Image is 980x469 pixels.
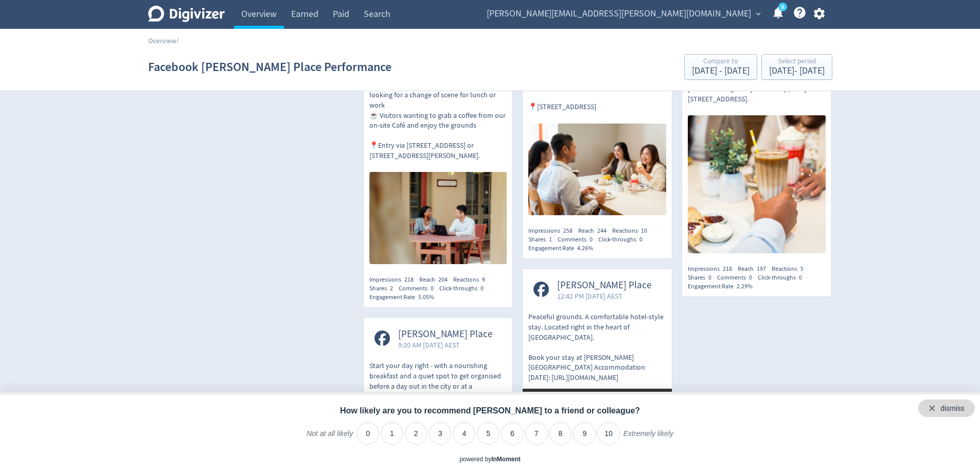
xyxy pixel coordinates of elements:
li: 3 [429,422,452,445]
p: Start your day right - with a nourishing breakfast and a quiet spot to get organised before a day... [369,361,507,462]
span: 0 [749,273,752,282]
span: 204 [438,275,448,284]
span: 10 [641,227,647,235]
span: 5.05% [418,293,434,301]
div: Engagement Rate [688,282,758,291]
span: [PERSON_NAME] Place [398,328,492,340]
div: Impressions [688,265,738,273]
div: Shares [528,235,558,244]
div: powered by inmoment [459,455,521,464]
span: 0 [590,235,593,244]
span: 0 [480,284,484,292]
div: dismiss [940,404,965,414]
li: 6 [501,422,524,445]
a: Overview [148,36,176,45]
span: 9 [482,275,485,284]
div: Click-throughs [758,273,808,282]
span: 2.29% [737,282,753,290]
div: Comments [717,273,758,282]
div: Click-throughs [439,284,489,293]
span: expand_more [754,9,763,19]
div: Impressions [528,227,578,235]
div: Compare to [692,58,750,66]
span: 5 [800,265,804,273]
div: [DATE] - [DATE] [769,66,825,76]
div: Reach [419,275,453,284]
span: 0 [708,273,711,282]
div: Reactions [612,227,653,235]
label: Extremely likely [623,429,673,446]
div: [DATE] - [DATE] [692,66,750,76]
span: 4.26% [577,244,593,252]
a: 5 [778,3,787,11]
span: 218 [723,265,732,273]
button: [PERSON_NAME][EMAIL_ADDRESS][PERSON_NAME][DOMAIN_NAME] [483,6,763,22]
span: 0 [639,235,643,244]
div: Select period [769,58,825,66]
div: Reactions [772,265,809,273]
li: 0 [357,422,379,445]
div: Shares [369,284,399,293]
span: 218 [404,275,414,284]
li: 4 [453,422,475,445]
li: 10 [597,422,620,445]
li: 1 [381,422,403,445]
div: Shares [688,273,717,282]
button: Select period[DATE]- [DATE] [761,54,832,80]
p: Peaceful grounds. A comfortable hotel-style stay. Located right in the heart of [GEOGRAPHIC_DATA]... [528,312,666,383]
div: Close survey [918,399,975,417]
li: 7 [525,422,548,445]
span: [PERSON_NAME][EMAIL_ADDRESS][PERSON_NAME][DOMAIN_NAME] [487,6,751,22]
span: 12:42 PM [DATE] AEST [557,291,651,301]
span: 258 [563,227,573,235]
div: Reach [738,265,772,273]
span: / [176,36,179,45]
button: Compare to[DATE] - [DATE] [684,54,757,80]
span: 2 [390,284,393,292]
div: Impressions [369,275,419,284]
li: 2 [405,422,427,445]
span: 197 [757,265,766,273]
a: InMoment [491,456,521,463]
span: 244 [597,227,607,235]
span: [PERSON_NAME] Place [557,280,651,291]
div: Engagement Rate [369,293,440,302]
li: 9 [573,422,596,445]
span: 0 [431,284,434,292]
label: Not at all likely [307,429,353,446]
text: 5 [781,4,783,11]
div: Reach [578,227,612,235]
li: 5 [477,422,500,445]
div: Comments [558,235,598,244]
div: Comments [399,284,439,293]
h1: Facebook [PERSON_NAME] Place Performance [148,50,391,83]
span: 0 [799,273,802,282]
a: [PERSON_NAME] Place12:42 PM [DATE] AESTPeaceful grounds. A comfortable hotel-style stay. Located ... [523,269,672,466]
span: 1 [549,235,552,244]
span: 9:20 AM [DATE] AEST [398,340,492,350]
div: Reactions [453,275,491,284]
div: Engagement Rate [528,244,599,253]
li: 8 [549,422,572,445]
div: Click-throughs [598,235,648,244]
